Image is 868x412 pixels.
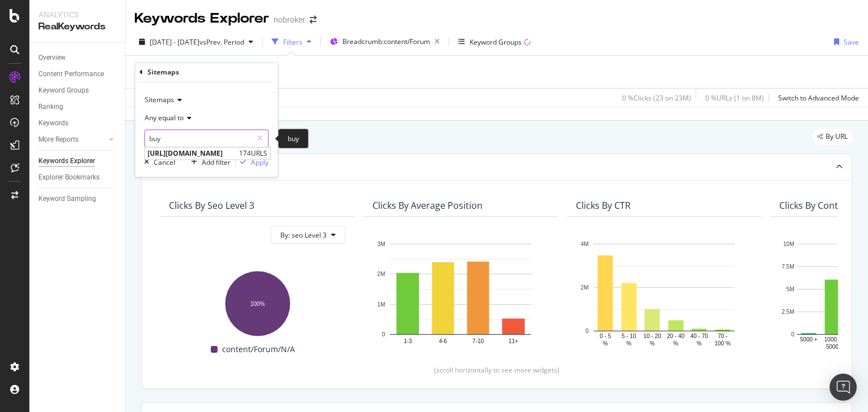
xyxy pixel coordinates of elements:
text: 7.5M [782,264,794,270]
button: Save [830,33,859,51]
span: [DATE] - [DATE] [150,37,199,47]
text: 1000 - [824,336,840,343]
a: Explorer Bookmarks [38,172,117,183]
a: Ranking [38,101,117,113]
button: Cancel [140,157,175,168]
span: 174 URLS [239,149,267,159]
div: buy [278,129,309,148]
span: content/Forum/N/A [222,343,295,356]
span: By URL [826,133,848,140]
text: 5000 + [800,336,818,343]
button: Breadcrumb:content/Forum [325,33,444,51]
div: Open Intercom Messenger [830,374,857,401]
svg: A chart. [576,238,752,348]
div: Save [844,37,859,47]
span: By: seo Level 3 [280,230,327,240]
svg: A chart. [169,265,345,338]
a: Content Performance [38,68,117,80]
text: % [650,340,655,347]
span: vs Prev. Period [199,37,244,47]
button: Filters [267,33,316,51]
div: Add filter [202,157,231,167]
div: nobroker [274,14,305,25]
text: 7-10 [472,338,484,344]
span: Sitemaps [145,95,174,105]
a: Overview [38,52,117,64]
span: Any equal to [145,113,184,123]
button: Switch to Advanced Mode [774,89,859,107]
text: 20 - 40 [667,333,685,339]
a: More Reports [38,134,106,146]
div: Clicks By seo Level 3 [169,200,254,211]
text: % [673,340,678,347]
a: Keywords [38,117,117,129]
text: 11+ [509,338,518,344]
text: 0 [382,331,385,338]
text: 2M [581,284,589,291]
div: (scroll horizontally to see more widgets) [155,365,838,375]
div: Explorer Bookmarks [38,172,99,183]
div: More Reports [38,134,79,146]
text: 4M [581,241,589,247]
text: 5000 [826,344,839,350]
text: 0 [791,331,795,338]
div: Analytics [38,9,116,20]
text: % [626,340,631,347]
div: Keywords [38,117,68,129]
text: 10M [783,241,794,247]
button: [DATE] - [DATE]vsPrev. Period [134,33,258,51]
div: Keywords Explorer [134,9,269,28]
a: Keyword Sampling [38,193,117,205]
div: Keyword Sampling [38,193,96,205]
text: 10 - 20 [644,333,662,339]
div: Content Performance [38,68,104,80]
div: Sitemaps [147,67,179,77]
button: Keyword Groups [454,33,535,51]
text: 0 - 5 [600,333,611,339]
text: 5 - 10 [622,333,636,339]
button: By: seo Level 3 [271,226,345,244]
text: 1-3 [403,338,412,344]
div: Switch to Advanced Mode [778,93,859,103]
div: Keyword Groups [470,37,522,47]
text: 40 - 70 [691,333,709,339]
text: 3M [377,241,385,247]
div: Keyword Groups [38,85,89,97]
div: Filters [283,37,302,47]
div: 0 % URLs ( 1 on 8M ) [705,93,764,103]
div: Keywords Explorer [38,155,95,167]
button: Apply [236,157,268,168]
text: 2.5M [782,309,794,315]
text: 5M [787,286,795,292]
text: 4-6 [439,338,448,344]
button: Add filter [186,157,231,168]
div: legacy label [813,129,852,144]
text: % [603,340,608,347]
a: Keyword Groups [38,85,117,97]
div: Clicks By CTR [576,200,631,211]
div: Overview [38,52,66,64]
text: % [697,340,702,347]
div: Cancel [154,157,175,167]
text: 100 % [715,340,731,347]
div: Clicks By Average Position [372,200,483,211]
div: RealKeywords [38,20,116,33]
text: 100% [250,301,265,307]
span: Breadcrumb: content/Forum [342,37,430,46]
span: [URL][DOMAIN_NAME] [147,149,236,159]
text: 1M [377,301,385,308]
text: 2M [377,271,385,278]
div: Ranking [38,101,63,113]
div: arrow-right-arrow-left [310,16,316,24]
text: 70 - [718,333,727,339]
div: Apply [251,157,268,167]
a: Keywords Explorer [38,155,117,167]
svg: A chart. [372,238,549,352]
text: 0 [585,328,589,334]
div: 0 % Clicks ( 23 on 23M ) [622,93,691,103]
